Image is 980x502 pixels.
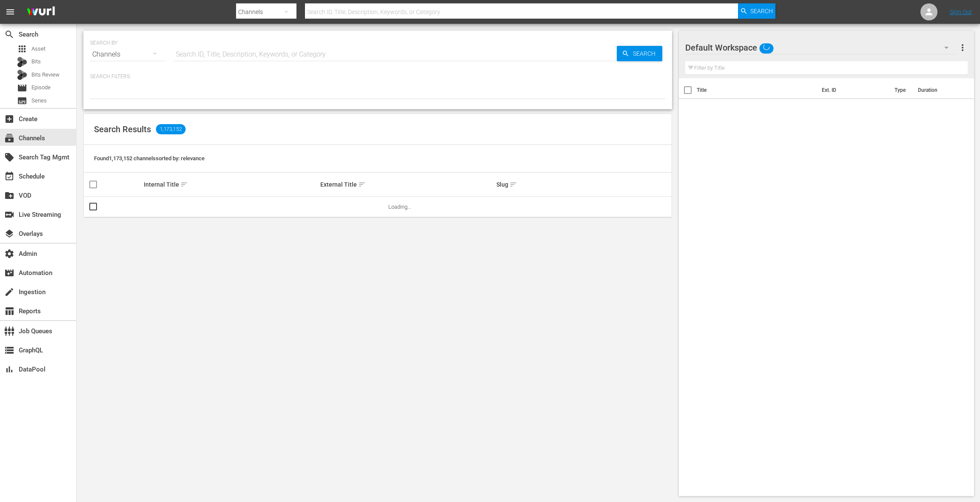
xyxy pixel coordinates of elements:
span: more_vert [957,43,968,53]
div: Internal Title [144,179,318,190]
span: sort [510,181,517,188]
span: 1,173,152 [156,124,186,134]
span: Job Queues [4,326,14,336]
div: Channels [90,43,165,66]
span: sort [358,181,366,188]
span: Admin [4,249,14,259]
button: Search [738,3,775,19]
span: Reports [4,306,14,316]
span: GraphQL [4,345,14,355]
div: Slug [496,179,670,190]
button: more_vert [957,37,968,58]
span: Search [750,3,773,19]
span: Series [17,96,27,106]
a: Sign Out [950,9,972,15]
span: Asset [31,45,46,53]
th: Type [889,78,913,102]
p: Search Filters: [90,73,665,80]
span: Ingestion [4,287,14,297]
span: DataPool [4,364,14,374]
span: Search [4,29,14,40]
span: menu [5,7,15,17]
span: Episode [17,83,27,93]
div: External Title [320,179,494,190]
th: Duration [913,78,964,102]
span: sort [180,181,188,188]
span: Search [630,46,662,61]
th: Ext. ID [817,78,889,102]
img: ans4CAIJ8jUAAAAAAAAAAAAAAAAAAAAAAAAgQb4GAAAAAAAAAAAAAAAAAAAAAAAAJMjXAAAAAAAAAAAAAAAAAAAAAAAAgAT5G... [20,2,61,22]
button: Search [617,46,662,61]
span: Overlays [4,229,14,239]
span: VOD [4,190,14,201]
span: Automation [4,268,14,278]
span: Search Tag Mgmt [4,152,14,162]
span: Live Streaming [4,210,14,220]
span: Bits Review [31,71,60,79]
span: Episode [31,83,51,92]
span: Loading... [388,204,411,210]
span: Search Results [94,124,151,134]
span: Create [4,114,14,124]
span: Channels [4,133,14,143]
th: Title [697,78,817,102]
span: Found 1,173,152 channels sorted by: relevance [94,155,205,162]
span: Series [31,96,47,105]
span: Asset [17,44,27,54]
div: Bits [17,57,27,67]
span: Bits [31,57,41,66]
div: Bits Review [17,70,27,80]
span: Schedule [4,171,14,182]
div: Default Workspace [685,36,957,60]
